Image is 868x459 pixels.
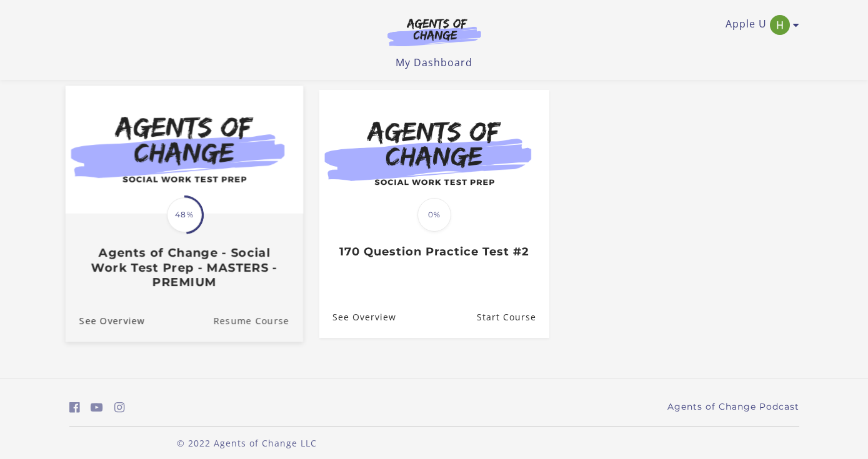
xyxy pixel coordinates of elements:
a: https://www.facebook.com/groups/aswbtestprep (Open in a new window) [69,398,80,417]
a: Toggle menu [726,15,793,35]
a: Agents of Change - Social Work Test Prep - MASTERS - PREMIUM: Resume Course [213,300,303,342]
a: My Dashboard [396,56,472,69]
span: 0% [417,198,451,232]
a: Agents of Change - Social Work Test Prep - MASTERS - PREMIUM: See Overview [65,300,144,342]
i: https://www.instagram.com/agentsofchangeprep/ (Open in a new window) [114,402,125,413]
a: https://www.youtube.com/c/AgentsofChangeTestPrepbyMeaganMitchell (Open in a new window) [91,398,103,417]
p: © 2022 Agents of Change LLC [69,437,424,450]
a: 170 Question Practice Test #2: See Overview [319,297,396,338]
h3: Agents of Change - Social Work Test Prep - MASTERS - PREMIUM [79,246,289,290]
img: Agents of Change Logo [374,17,494,46]
i: https://www.youtube.com/c/AgentsofChangeTestPrepbyMeaganMitchell (Open in a new window) [91,402,103,413]
a: 170 Question Practice Test #2: Resume Course [476,297,549,338]
span: 48% [167,197,202,232]
i: https://www.facebook.com/groups/aswbtestprep (Open in a new window) [69,402,80,413]
h3: 170 Question Practice Test #2 [332,245,536,259]
a: https://www.instagram.com/agentsofchangeprep/ (Open in a new window) [114,398,125,417]
a: Agents of Change Podcast [667,400,799,413]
